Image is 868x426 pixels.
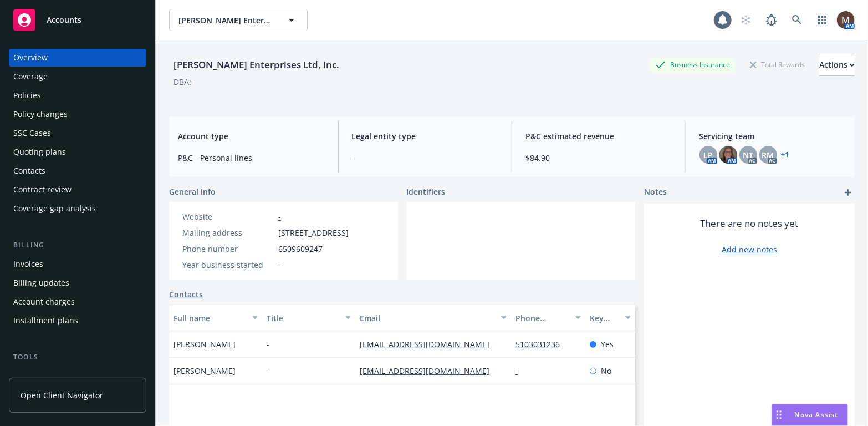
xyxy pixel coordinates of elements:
[782,151,789,158] a: +1
[13,162,45,180] div: Contacts
[21,389,103,401] span: Open Client Navigator
[267,365,269,377] span: -
[719,146,737,164] img: photo
[601,338,614,350] span: Yes
[407,186,446,197] span: Identifiers
[699,130,846,142] span: Servicing team
[182,259,274,271] div: Year business started
[9,255,146,273] a: Invoices
[178,14,274,26] span: [PERSON_NAME] Enterprises Ltd, Inc.
[525,152,672,164] span: $84.90
[360,339,498,349] a: [EMAIL_ADDRESS][DOMAIN_NAME]
[743,149,753,161] span: NT
[13,293,75,311] div: Account charges
[169,288,203,300] a: Contacts
[722,244,777,255] a: Add new notes
[267,312,339,324] div: Title
[760,9,783,31] a: Report a Bug
[525,130,672,142] span: P&C estimated revenue
[744,58,810,72] div: Total Rewards
[169,186,216,197] span: General info
[585,305,635,331] button: Key contact
[360,366,498,376] a: [EMAIL_ADDRESS][DOMAIN_NAME]
[278,211,281,222] a: -
[352,152,499,164] span: -
[13,124,51,142] div: SSC Cases
[169,58,344,72] div: [PERSON_NAME] Enterprises Ltd, Inc.
[795,410,839,419] span: Nova Assist
[182,243,274,255] div: Phone number
[169,305,262,331] button: Full name
[352,130,499,142] span: Legal entity type
[515,312,569,324] div: Phone number
[9,68,146,85] a: Coverage
[811,9,834,31] a: Switch app
[169,9,308,31] button: [PERSON_NAME] Enterprises Ltd, Inc.
[13,105,68,123] div: Policy changes
[173,76,194,88] div: DBA: -
[13,143,66,161] div: Quoting plans
[9,87,146,104] a: Policies
[9,124,146,142] a: SSC Cases
[13,181,72,199] div: Contract review
[601,365,611,377] span: No
[13,49,48,67] div: Overview
[762,149,774,161] span: RM
[9,240,146,251] div: Billing
[9,105,146,123] a: Policy changes
[13,312,78,329] div: Installment plans
[182,227,274,239] div: Mailing address
[178,130,325,142] span: Account type
[9,4,146,35] a: Accounts
[182,211,274,222] div: Website
[13,274,69,292] div: Billing updates
[511,305,586,331] button: Phone number
[590,312,619,324] div: Key contact
[9,200,146,217] a: Coverage gap analysis
[786,9,808,31] a: Search
[278,243,323,255] span: 6509609247
[9,367,146,385] a: Manage files
[173,312,246,324] div: Full name
[13,87,41,104] div: Policies
[515,339,569,349] a: 5103031236
[13,68,48,85] div: Coverage
[837,11,855,29] img: photo
[644,186,667,199] span: Notes
[9,352,146,363] div: Tools
[841,186,855,199] a: add
[515,366,527,376] a: -
[13,255,43,273] div: Invoices
[173,365,236,377] span: [PERSON_NAME]
[9,274,146,292] a: Billing updates
[9,181,146,199] a: Contract review
[9,143,146,161] a: Quoting plans
[9,312,146,329] a: Installment plans
[819,54,855,76] button: Actions
[278,227,349,239] span: [STREET_ADDRESS]
[772,404,786,425] div: Drag to move
[735,9,757,31] a: Start snowing
[178,152,325,164] span: P&C - Personal lines
[772,404,848,426] button: Nova Assist
[262,305,355,331] button: Title
[13,200,96,217] div: Coverage gap analysis
[9,293,146,311] a: Account charges
[13,367,60,385] div: Manage files
[9,162,146,180] a: Contacts
[47,16,81,24] span: Accounts
[9,49,146,67] a: Overview
[267,338,269,350] span: -
[360,312,494,324] div: Email
[819,54,855,75] div: Actions
[650,58,736,72] div: Business Insurance
[278,259,281,271] span: -
[703,149,713,161] span: LP
[701,217,799,230] span: There are no notes yet
[355,305,510,331] button: Email
[173,338,236,350] span: [PERSON_NAME]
